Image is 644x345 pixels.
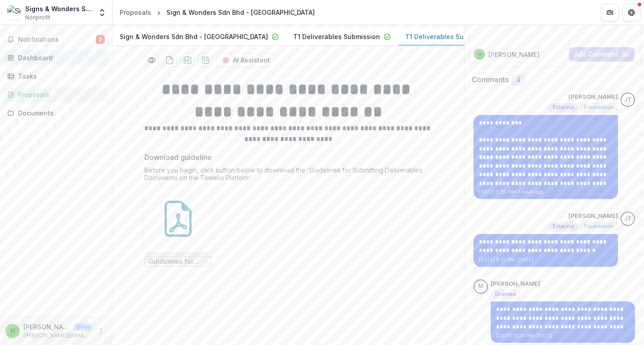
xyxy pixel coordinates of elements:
a: Documents [4,106,108,120]
div: Signs & Wonders Sdn Bhd [25,4,92,13]
div: Documents [18,108,101,118]
div: Guidelines for Submitting Deliverables Documents.pdf [144,185,212,267]
img: Signs & Wonders Sdn Bhd [7,5,22,20]
p: [PERSON_NAME] [488,50,540,59]
button: Notifications2 [4,32,108,47]
button: AI Assistant [216,53,276,67]
h2: Comments [472,75,509,84]
div: Proposals [120,8,151,17]
div: Michelle [10,328,15,334]
span: 4 [516,76,521,84]
p: [DATE] 8:23 PM • [DATE] [479,257,613,263]
div: Sign & Wonders Sdn Bhd - [GEOGRAPHIC_DATA] [166,8,315,17]
p: T1 Deliverables Submission [293,32,380,41]
span: Nonprofit [25,13,50,22]
span: External [553,104,574,111]
div: Josselyn Tan [624,97,631,103]
p: T1 Deliverables Submission [405,32,492,41]
span: External [553,223,574,230]
p: [PERSON_NAME] [491,279,540,288]
button: Add Comment [569,47,635,62]
p: [DATE] 12:24 PM • [DATE] [496,332,630,339]
button: More [96,326,107,336]
p: Sign & Wonders Sdn Bhd - [GEOGRAPHIC_DATA] [120,32,268,41]
span: Grantee [495,291,516,297]
button: download-proposal [162,53,177,67]
div: Michelle [478,52,482,57]
span: Foundation [584,104,614,111]
div: Dashboard [18,53,101,62]
a: Proposals [4,87,108,102]
p: User [74,323,92,331]
nav: breadcrumb [116,6,318,19]
a: Proposals [116,6,155,19]
a: Dashboard [4,50,108,65]
p: [DATE] 2:29 PM • 7 hours ago [479,189,613,195]
button: download-proposal [198,53,213,67]
div: Josselyn Tan [624,216,631,222]
button: Get Help [622,4,640,22]
div: Tasks [18,71,101,81]
p: [PERSON_NAME] [568,93,618,102]
p: Download guideline [144,152,212,163]
p: [PERSON_NAME][EMAIL_ADDRESS][DOMAIN_NAME] [23,332,92,340]
div: Michelle [479,283,483,289]
button: Open entity switcher [96,4,108,22]
div: Before you begin, click button below to download the 'Guidelines for Submitting Deliverables Docu... [144,166,432,185]
span: Guidelines for Submitting Deliverables Documents.pdf [148,258,208,265]
span: Notifications [18,36,96,44]
span: 2 [96,35,105,44]
p: [PERSON_NAME] [23,322,70,332]
button: Partners [601,4,619,22]
a: Tasks [4,69,108,84]
div: Proposals [18,90,101,99]
button: download-proposal [180,53,195,67]
p: [PERSON_NAME] [568,212,618,221]
span: Foundation [584,223,614,230]
button: Preview 5f2cd19f-0218-40ae-a46a-1e0471275fd7-2.pdf [144,53,159,67]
